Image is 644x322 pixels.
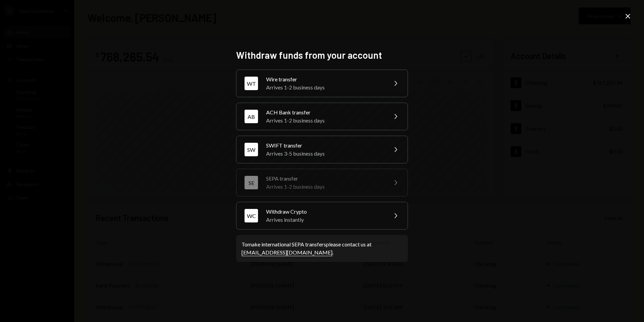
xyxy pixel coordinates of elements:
div: SW [245,143,258,156]
div: WT [245,77,258,90]
button: WCWithdraw CryptoArrives instantly [236,202,408,230]
a: [EMAIL_ADDRESS][DOMAIN_NAME] [241,249,332,256]
div: ACH Bank transfer [266,108,383,116]
div: Withdraw Crypto [266,208,383,216]
h2: Withdraw funds from your account [236,49,408,62]
div: To make international SEPA transfers please contact us at . [241,240,402,257]
div: Arrives 1-2 business days [266,116,383,125]
button: SWSWIFT transferArrives 3-5 business days [236,136,408,163]
div: WC [245,209,258,222]
div: SEPA transfer [266,175,383,183]
div: Arrives 1-2 business days [266,83,383,91]
button: SESEPA transferArrives 1-2 business days [236,169,408,196]
div: AB [245,110,258,123]
div: SWIFT transfer [266,141,383,150]
div: Arrives 3-5 business days [266,150,383,158]
button: ABACH Bank transferArrives 1-2 business days [236,103,408,130]
div: Arrives 1-2 business days [266,183,383,191]
div: Wire transfer [266,75,383,83]
button: WTWire transferArrives 1-2 business days [236,70,408,97]
div: SE [245,176,258,189]
div: Arrives instantly [266,216,383,224]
